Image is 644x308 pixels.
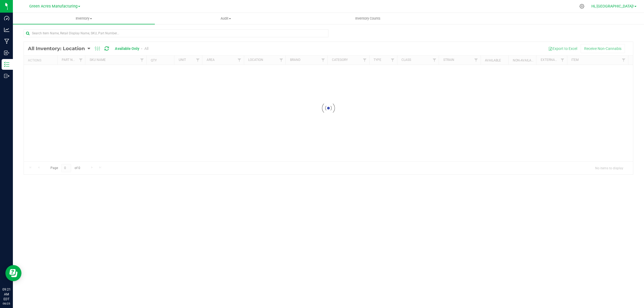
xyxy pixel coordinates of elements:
span: Green Acres Manufacturing [29,4,78,9]
iframe: Resource center [5,265,21,281]
inline-svg: Analytics [4,27,9,32]
a: Audit [155,13,297,24]
p: 09:21 AM EDT [2,287,10,302]
span: Audit [155,16,297,21]
p: 08/25 [2,302,10,306]
span: Hi, [GEOGRAPHIC_DATA]! [591,4,634,8]
div: Manage settings [579,4,585,9]
a: Inventory [13,13,155,24]
inline-svg: Manufacturing [4,39,9,44]
span: Inventory Counts [348,16,388,21]
span: Inventory [13,16,155,21]
inline-svg: Outbound [4,73,9,79]
input: Search Item Name, Retail Display Name, SKU, Part Number... [24,29,328,37]
inline-svg: Inbound [4,50,9,56]
a: Inventory Counts [297,13,439,24]
inline-svg: Dashboard [4,16,9,21]
inline-svg: Inventory [4,62,9,67]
